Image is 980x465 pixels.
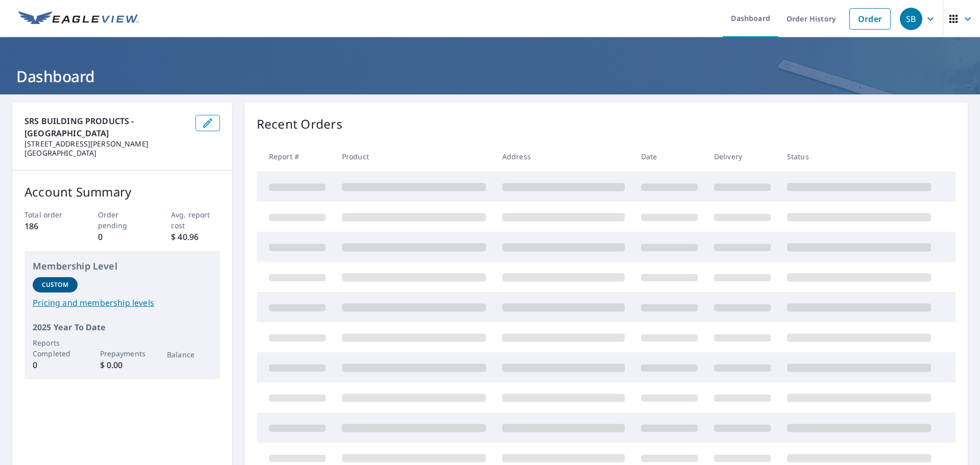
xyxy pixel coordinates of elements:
p: 0 [98,231,147,243]
th: Status [779,141,939,172]
p: Reports Completed [33,337,78,359]
p: $ 40.96 [171,231,220,243]
p: Membership Level [33,259,212,273]
th: Delivery [706,141,779,172]
p: 186 [24,220,73,232]
img: EV Logo [18,11,139,27]
p: 2025 Year To Date [33,321,212,333]
p: Recent Orders [257,115,342,133]
th: Report # [257,141,334,172]
p: Order pending [98,209,147,231]
a: Order [849,8,891,30]
div: SB [900,8,922,30]
p: Balance [167,349,212,360]
h1: Dashboard [12,66,968,87]
th: Address [494,141,633,172]
p: 0 [33,359,78,371]
p: Total order [24,209,73,220]
p: SRS BUILDING PRODUCTS - [GEOGRAPHIC_DATA] [24,115,187,139]
p: [STREET_ADDRESS][PERSON_NAME] [24,139,187,149]
p: Custom [42,280,68,289]
p: $ 0.00 [100,359,145,371]
p: Prepayments [100,348,145,359]
p: Account Summary [24,183,220,201]
a: Pricing and membership levels [33,297,212,309]
th: Product [334,141,494,172]
p: [GEOGRAPHIC_DATA] [24,149,187,158]
th: Date [633,141,706,172]
p: Avg. report cost [171,209,220,231]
